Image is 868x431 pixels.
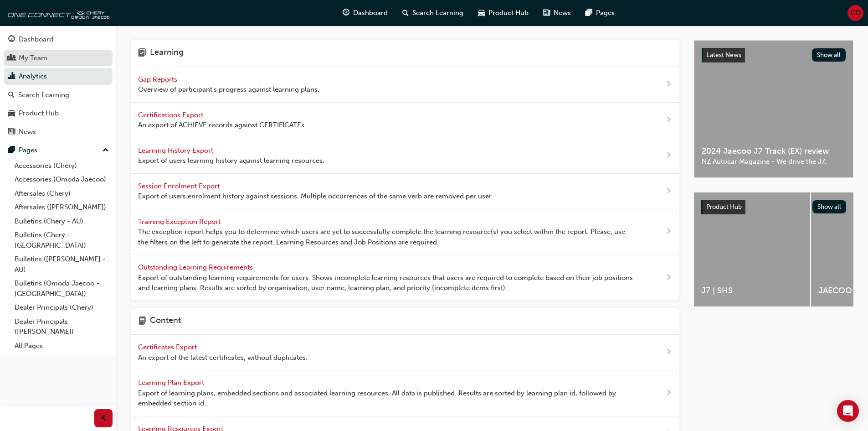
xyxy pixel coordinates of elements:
h4: Learning [150,47,184,59]
span: An export of the latest certificates, without duplicates. [138,353,308,363]
span: Certificates Export [138,343,199,351]
span: Certifications Export [138,111,205,119]
a: Aftersales ([PERSON_NAME]) [11,200,113,214]
button: Show all [812,200,847,213]
span: next-icon [665,388,672,399]
a: Learning Plan Export Export of learning plans, embedded sections and associated learning resource... [131,370,679,416]
span: up-icon [103,145,109,156]
a: Training Exception Report The exception report helps you to determine which users are yet to succ... [131,209,679,255]
a: Bulletins (Chery - [GEOGRAPHIC_DATA]) [11,228,113,252]
button: DashboardMy TeamAnalyticsSearch LearningProduct HubNews [4,29,113,142]
span: J7 | SHS [701,286,803,296]
span: Learning Plan Export [138,379,206,387]
span: Session Enrolment Export [138,182,221,190]
span: car-icon [478,7,485,19]
span: Export of outstanding learning requirements for users. Shows incomplete learning resources that u... [138,273,636,293]
span: news-icon [543,7,550,19]
a: Certificates Export An export of the latest certificates, without duplicates.next-icon [131,335,679,370]
a: Analytics [4,68,113,85]
span: news-icon [8,128,15,136]
span: car-icon [8,109,15,118]
span: Export of users enrolment history against sessions. Multiple occurrences of the same verb are rem... [138,191,493,202]
span: Product Hub [706,203,742,211]
span: Gap Reports [138,75,179,83]
button: Show all [812,48,846,62]
button: Pages [4,142,113,159]
span: News [554,8,571,18]
a: guage-iconDashboard [335,4,395,22]
a: Bulletins ([PERSON_NAME] - AU) [11,252,113,276]
div: Search Learning [18,90,69,100]
span: Training Exception Report [138,218,222,226]
a: Bulletins (Chery - AU) [11,214,113,228]
span: next-icon [665,226,672,238]
span: guage-icon [343,7,349,19]
div: Dashboard [19,34,53,45]
a: Latest NewsShow all [702,48,846,62]
span: Search Learning [412,8,463,18]
div: Open Intercom Messenger [837,400,859,422]
span: Dashboard [353,8,388,18]
a: Product Hub [4,105,113,122]
span: next-icon [665,114,672,126]
span: search-icon [8,91,15,99]
a: Certifications Export An export of ACHIEVE records against CERTIFICATEs.next-icon [131,103,679,138]
a: Search Learning [4,87,113,104]
a: Aftersales (Chery) [11,187,113,201]
a: News [4,124,113,140]
span: page-icon [138,316,146,327]
span: next-icon [665,79,672,90]
a: Product HubShow all [701,200,846,214]
span: prev-icon [100,413,107,424]
div: Pages [19,145,37,156]
a: news-iconNews [536,4,578,22]
span: An export of ACHIEVE records against CERTIFICATEs. [138,120,306,130]
a: My Team [4,50,113,67]
span: Learning History Export [138,146,215,155]
span: pages-icon [8,146,15,155]
span: The exception report helps you to determine which users are yet to successfully complete the lear... [138,227,636,247]
h4: Content [150,316,181,327]
span: pages-icon [586,7,592,19]
span: NZ Autocar Magazine - We drive the J7. [702,156,846,167]
a: J7 | SHS [694,192,810,306]
span: Outstanding Learning Requirements [138,263,255,271]
span: Pages [596,8,615,18]
a: Gap Reports Overview of participant's progress against learning plans.next-icon [131,67,679,103]
a: Accessories (Omoda Jaecoo) [11,172,113,187]
a: car-iconProduct Hub [471,4,536,22]
button: CD [847,5,863,21]
span: Export of learning plans, embedded sections and associated learning resources. All data is publis... [138,388,636,409]
a: All Pages [11,339,113,353]
span: Product Hub [488,8,529,18]
div: My Team [19,53,47,63]
span: next-icon [665,272,672,284]
a: pages-iconPages [578,4,622,22]
a: search-iconSearch Learning [395,4,471,22]
a: Dashboard [4,31,113,48]
span: Overview of participant's progress against learning plans. [138,84,319,95]
div: News [19,127,36,137]
span: 2024 Jaecoo J7 Track (EX) review [702,146,846,156]
span: chart-icon [8,73,15,81]
span: next-icon [665,150,672,161]
span: people-icon [8,54,15,62]
img: oneconnect [5,4,109,22]
a: Session Enrolment Export Export of users enrolment history against sessions. Multiple occurrences... [131,174,679,209]
span: learning-icon [138,47,146,59]
a: Dealer Principals ([PERSON_NAME]) [11,315,113,339]
span: CD [851,8,861,18]
a: Learning History Export Export of users learning history against learning resources.next-icon [131,138,679,174]
span: Latest News [707,51,741,59]
span: next-icon [665,186,672,197]
div: Product Hub [19,108,59,119]
a: Accessories (Chery) [11,159,113,173]
a: Latest NewsShow all2024 Jaecoo J7 Track (EX) reviewNZ Autocar Magazine - We drive the J7. [694,40,853,178]
span: next-icon [665,347,672,358]
a: Outstanding Learning Requirements Export of outstanding learning requirements for users. Shows in... [131,255,679,301]
span: search-icon [402,7,409,19]
span: guage-icon [8,36,15,44]
a: Dealer Principals (Chery) [11,301,113,315]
